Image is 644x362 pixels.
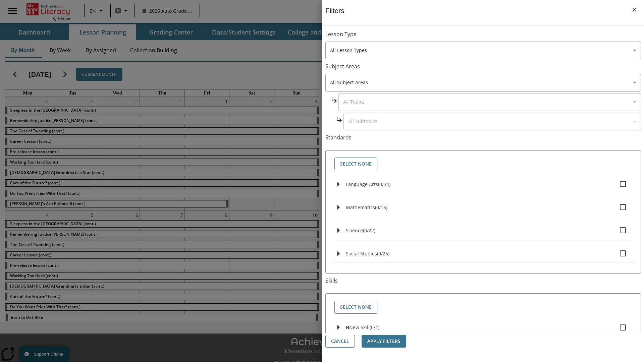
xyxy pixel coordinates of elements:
ul: Select standards [332,175,635,268]
div: Select skills [331,299,635,315]
p: Subject Areas [325,63,641,70]
button: Select None [334,158,377,171]
span: New Skill [349,324,370,330]
span: 0 standards selected/34 standards in group [378,181,390,187]
span: Science [346,227,363,234]
span: Language Arts [346,181,378,187]
p: Skills [325,277,641,285]
div: Select a lesson type [325,42,641,59]
div: Select a Subject Area [325,74,641,92]
span: Social Studies [346,250,377,257]
h1: Filters [325,7,344,25]
p: Standards [325,134,641,141]
button: Close Filters side menu [627,3,641,17]
button: Select None [334,301,377,314]
p: Lesson Type [325,31,641,38]
div: Select standards [331,156,635,172]
span: Mathematics [346,204,375,210]
div: Select a Subject Area [338,93,641,111]
span: 0 standards selected/22 standards in group [363,227,375,234]
div: Select a Subject Area [343,113,641,130]
span: N [346,325,349,330]
button: Cancel [325,335,355,348]
span: 0 standards selected/16 standards in group [375,204,387,210]
span: 0 skills selected/1 skills in group [370,324,379,330]
button: Apply Filters [362,335,406,348]
span: 0 standards selected/25 standards in group [377,250,389,257]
